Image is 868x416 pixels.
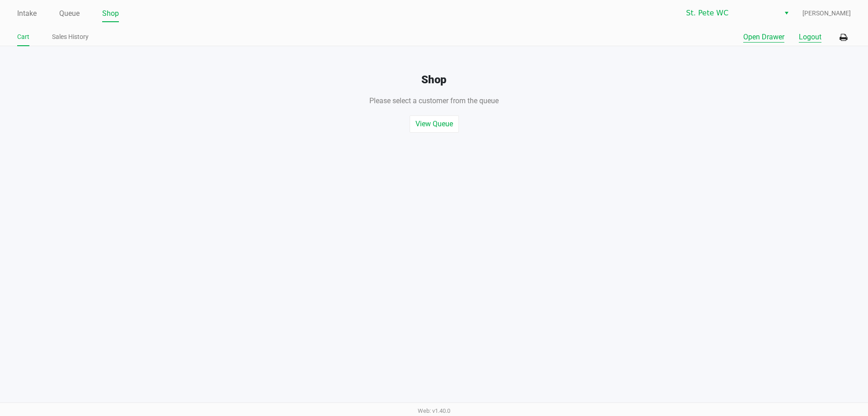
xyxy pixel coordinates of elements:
span: St. Pete WC [686,8,774,19]
a: Shop [102,7,119,20]
a: Cart [17,31,29,43]
button: View Queue [410,115,459,133]
button: Open Drawer [743,32,784,43]
span: Please select a customer from the queue [369,96,499,105]
button: Logout [799,32,821,43]
a: Queue [59,7,80,20]
span: [PERSON_NAME] [802,9,851,18]
button: Select [780,5,793,21]
a: Sales History [52,31,89,43]
a: Intake [17,7,37,20]
span: Web: v1.40.0 [418,407,450,414]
